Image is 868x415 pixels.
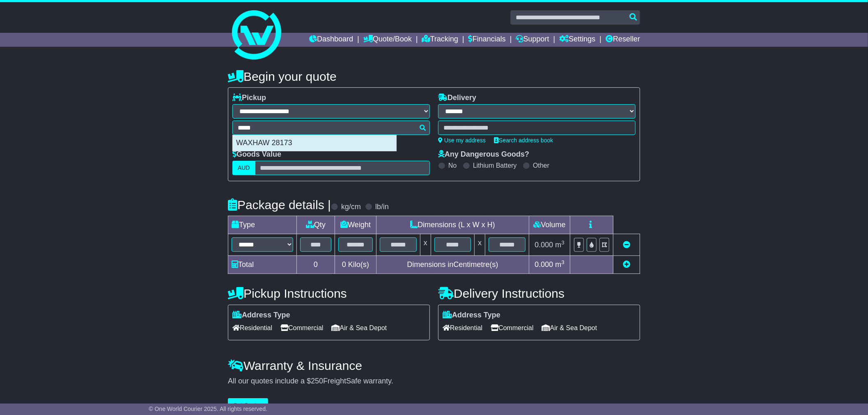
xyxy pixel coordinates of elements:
label: Other [533,162,549,169]
span: Commercial [280,322,323,334]
sup: 3 [561,259,565,265]
span: 0.000 [535,260,553,269]
span: 0.000 [535,241,553,249]
a: Reseller [606,33,640,47]
td: x [420,234,431,255]
span: Residential [232,322,272,334]
label: No [448,162,457,169]
label: AUD [232,161,255,175]
td: x [475,234,485,255]
h4: Pickup Instructions [228,287,430,300]
a: Search address book [494,137,553,144]
sup: 3 [561,239,565,246]
label: Any Dangerous Goods? [438,150,529,159]
label: Lithium Battery [473,162,517,169]
h4: Package details | [228,198,331,212]
label: kg/cm [341,203,361,212]
td: Volume [529,216,570,234]
a: Add new item [623,260,630,269]
a: Financials [468,33,506,47]
h4: Delivery Instructions [438,287,640,300]
td: Dimensions in Centimetre(s) [376,255,529,274]
span: Air & Sea Depot [332,322,387,334]
div: All our quotes include a $ FreightSafe warranty. [228,377,640,386]
span: Residential [443,322,482,334]
a: Dashboard [309,33,353,47]
span: m [555,241,565,249]
label: Address Type [443,311,501,320]
td: Type [228,216,297,234]
td: Dimensions (L x W x H) [376,216,529,234]
label: Goods Value [232,150,281,159]
label: Address Type [232,311,290,320]
span: Air & Sea Depot [542,322,597,334]
td: Weight [335,216,377,234]
label: Pickup [232,93,266,103]
a: Use my address [438,137,486,144]
label: Delivery [438,93,476,103]
h4: Warranty & Insurance [228,359,640,372]
span: © One World Courier 2025. All rights reserved. [149,406,267,412]
h4: Begin your quote [228,70,640,83]
a: Support [516,33,549,47]
span: 0 [342,260,346,269]
span: Commercial [491,322,533,334]
td: Total [228,255,297,274]
typeahead: Please provide city [232,121,430,135]
a: Quote/Book [363,33,412,47]
td: Kilo(s) [335,255,377,274]
a: Remove this item [623,241,630,249]
a: Tracking [422,33,458,47]
span: 250 [311,377,323,385]
span: m [555,260,565,269]
td: Qty [297,216,335,234]
td: 0 [297,255,335,274]
a: Settings [559,33,595,47]
div: WAXHAW 28173 [233,135,396,151]
label: lb/in [375,203,389,212]
button: Get Quotes [228,398,268,413]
